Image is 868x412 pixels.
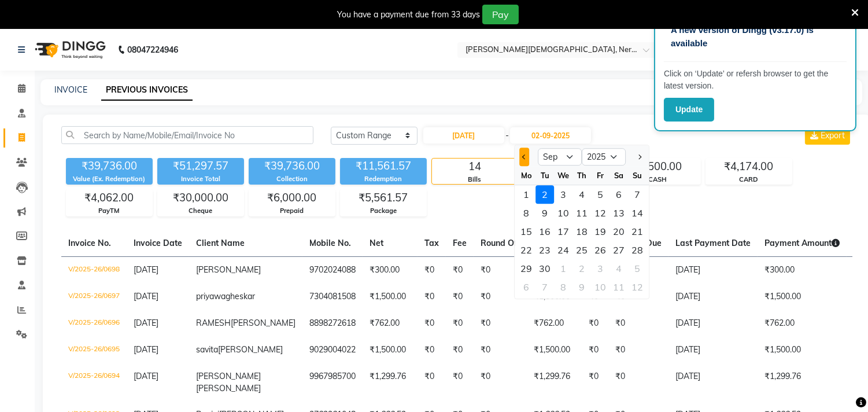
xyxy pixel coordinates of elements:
td: [DATE] [668,337,758,363]
div: Tu [535,166,554,185]
div: 21 [628,222,647,241]
div: 26 [591,241,610,259]
td: [DATE] [668,363,758,402]
td: ₹300.00 [758,256,847,284]
div: 29 [517,259,535,278]
div: 12 [591,204,610,222]
div: Collection [249,174,335,184]
div: ₹1,500.00 [615,159,700,175]
div: Monday, September 22, 2025 [517,241,535,259]
div: Thursday, September 25, 2025 [572,241,591,259]
div: 1 [517,185,535,204]
div: 8 [517,204,535,222]
div: Friday, September 5, 2025 [591,185,610,204]
div: Thursday, October 2, 2025 [572,259,591,278]
td: ₹0 [608,363,668,402]
td: ₹300.00 [363,256,418,284]
td: [DATE] [668,284,758,310]
div: Wednesday, September 17, 2025 [554,222,572,241]
div: 20 [610,222,628,241]
td: ₹1,500.00 [758,284,847,310]
td: ₹0 [446,337,474,363]
td: ₹0 [582,337,608,363]
div: Thursday, September 18, 2025 [572,222,591,241]
div: 4 [610,259,628,278]
span: [DATE] [134,371,158,381]
span: Mobile No. [309,238,351,248]
div: We [554,166,572,185]
div: Cheque [158,206,243,216]
span: Round Off [481,238,520,248]
td: ₹1,500.00 [363,284,418,310]
b: 08047224946 [127,34,178,66]
div: Fr [591,166,610,185]
span: Client Name [196,238,245,248]
div: Saturday, September 6, 2025 [610,185,628,204]
span: Export [821,130,845,141]
div: 1 [554,259,572,278]
div: 6 [517,278,535,296]
div: Monday, October 6, 2025 [517,278,535,296]
div: Thursday, October 9, 2025 [572,278,591,296]
div: ₹4,062.00 [67,190,152,206]
div: 25 [572,241,591,259]
span: [DATE] [134,344,158,355]
td: ₹762.00 [758,310,847,337]
div: 2 [535,185,554,204]
div: Su [628,166,647,185]
div: 6 [610,185,628,204]
td: ₹0 [418,363,446,402]
div: 4 [572,185,591,204]
span: [DATE] [134,291,158,301]
div: 5 [628,259,647,278]
div: 19 [591,222,610,241]
div: Friday, October 3, 2025 [591,259,610,278]
span: Fee [453,238,467,248]
div: 11 [610,278,628,296]
td: 7304081508 [302,284,363,310]
div: Saturday, September 27, 2025 [610,241,628,259]
td: ₹0 [474,337,527,363]
td: ₹0 [418,256,446,284]
td: ₹762.00 [527,310,582,337]
td: ₹1,500.00 [363,337,418,363]
div: Friday, October 10, 2025 [591,278,610,296]
input: Search by Name/Mobile/Email/Invoice No [61,126,313,144]
span: [DATE] [134,318,158,328]
div: Monday, September 29, 2025 [517,259,535,278]
td: ₹0 [446,284,474,310]
div: 5 [591,185,610,204]
div: 22 [517,241,535,259]
div: 15 [517,222,535,241]
span: Invoice Date [134,238,182,248]
div: 16 [535,222,554,241]
span: [PERSON_NAME] [231,318,296,328]
div: Tuesday, October 7, 2025 [535,278,554,296]
div: 30 [535,259,554,278]
div: Monday, September 8, 2025 [517,204,535,222]
div: Sunday, September 28, 2025 [628,241,647,259]
a: PREVIOUS INVOICES [101,80,193,101]
td: ₹0 [474,363,527,402]
div: Sa [610,166,628,185]
span: [PERSON_NAME] [196,383,261,393]
div: Saturday, September 13, 2025 [610,204,628,222]
div: 3 [554,185,572,204]
div: 17 [554,222,572,241]
td: ₹1,299.76 [527,363,582,402]
span: Tax [424,238,439,248]
div: Sunday, October 12, 2025 [628,278,647,296]
button: Previous month [519,148,529,166]
div: Saturday, October 4, 2025 [610,259,628,278]
td: ₹0 [608,337,668,363]
td: ₹0 [582,310,608,337]
div: CASH [615,175,700,185]
td: ₹1,500.00 [527,337,582,363]
span: Net [370,238,383,248]
div: Wednesday, September 24, 2025 [554,241,572,259]
div: Tuesday, September 16, 2025 [535,222,554,241]
div: Friday, September 12, 2025 [591,204,610,222]
div: 11 [572,204,591,222]
div: Wednesday, October 1, 2025 [554,259,572,278]
td: V/2025-26/0697 [61,284,127,310]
